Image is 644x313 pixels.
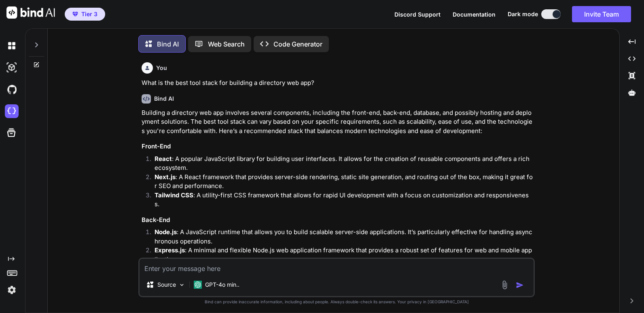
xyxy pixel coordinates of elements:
img: githubDark [5,82,19,96]
li: : A React framework that provides server-side rendering, static site generation, and routing out ... [148,173,533,191]
li: : A utility-first CSS framework that allows for rapid UI development with a focus on customizatio... [148,191,533,209]
img: darkAi-studio [5,61,19,74]
p: Web Search [208,39,245,49]
strong: Express.js [155,246,185,254]
img: Pick Models [178,281,185,288]
p: Building a directory web app involves several components, including the front-end, back-end, data... [142,108,533,136]
img: attachment [500,280,509,290]
img: settings [5,283,19,297]
p: Source [157,281,176,289]
p: What is the best tool stack for building a directory web app? [142,78,533,88]
strong: Node.js [155,228,177,236]
strong: Next.js [155,173,176,181]
h3: Back-End [142,216,533,225]
p: Bind AI [157,39,179,49]
p: Code Generator [273,39,322,49]
li: : A JavaScript runtime that allows you to build scalable server-side applications. It’s particula... [148,228,533,246]
strong: React [155,155,172,163]
button: Invite Team [572,6,631,22]
img: premium [72,12,78,17]
span: Discord Support [394,11,441,18]
span: Tier 3 [81,10,97,18]
img: cloudideIcon [5,104,19,118]
li: : A popular JavaScript library for building user interfaces. It allows for the creation of reusab... [148,154,533,173]
p: Bind can provide inaccurate information, including about people. Always double-check its answers.... [138,299,535,305]
h6: Bind AI [154,95,174,103]
button: Discord Support [394,10,441,19]
button: premiumTier 3 [65,8,105,21]
img: darkChat [5,39,19,53]
img: icon [516,281,524,289]
strong: Tailwind CSS [155,191,193,199]
h6: You [156,64,167,72]
h3: Front-End [142,142,533,151]
span: Dark mode [508,10,538,18]
img: GPT-4o mini [194,281,202,289]
span: Documentation [453,11,496,18]
p: GPT-4o min.. [205,281,239,289]
button: Documentation [453,10,496,19]
img: Bind AI [6,6,55,19]
li: : A minimal and flexible Node.js web application framework that provides a robust set of features... [148,246,533,264]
